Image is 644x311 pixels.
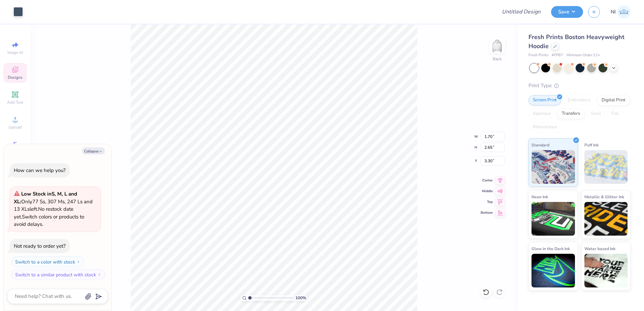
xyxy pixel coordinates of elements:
[557,109,584,119] div: Transfers
[528,95,561,105] div: Screen Print
[584,193,624,200] span: Metallic & Glitter Ink
[528,33,624,50] span: Fresh Prints Boston Heavyweight Hoodie
[584,150,628,184] img: Puff Ink
[481,200,493,204] span: Top
[528,53,548,58] span: Fresh Prints
[481,210,493,215] span: Bottom
[7,100,23,105] span: Add Text
[528,82,631,90] div: Print Type
[586,109,605,119] div: Vinyl
[584,254,628,287] img: Water based Ink
[617,5,631,19] img: Nicole Isabelle Dimla
[584,202,628,236] img: Metallic & Glitter Ink
[14,206,73,220] span: No restock date yet.
[14,167,66,174] div: How can we help you?
[532,245,570,252] span: Glow in the Dark Ink
[481,178,493,183] span: Center
[607,109,623,119] div: Foil
[82,147,105,154] button: Collapse
[295,295,306,301] span: 100 %
[611,5,631,19] a: NI
[8,125,22,130] span: Upload
[584,245,615,252] span: Water based Ink
[532,150,575,184] img: Standard
[551,6,583,18] button: Save
[563,95,595,105] div: Embroidery
[76,260,80,264] img: Switch to a color with stock
[532,193,548,200] span: Neon Ink
[14,191,93,228] span: Only 77 Ss, 307 Ms, 247 Ls and 13 XLs left. Switch colors or products to avoid delays.
[14,243,66,249] div: Not ready to order yet?
[532,254,575,287] img: Glow in the Dark Ink
[97,273,101,277] img: Switch to a similar product with stock
[532,202,575,236] img: Neon Ink
[567,53,600,58] span: Minimum Order: 12 +
[528,109,555,119] div: Applique
[496,5,546,19] input: Untitled Design
[11,269,105,280] button: Switch to a similar product with stock
[493,56,502,62] div: Back
[611,8,616,16] span: NI
[584,141,599,148] span: Puff Ink
[481,189,493,194] span: Middle
[597,95,630,105] div: Digital Print
[532,141,549,148] span: Standard
[11,256,84,267] button: Switch to a color with stock
[14,191,77,205] strong: Low Stock in S, M, L and XL :
[490,39,504,53] img: Back
[528,122,561,132] div: Rhinestones
[552,53,563,58] span: # FP87
[7,50,23,55] span: Image AI
[8,75,23,80] span: Designs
